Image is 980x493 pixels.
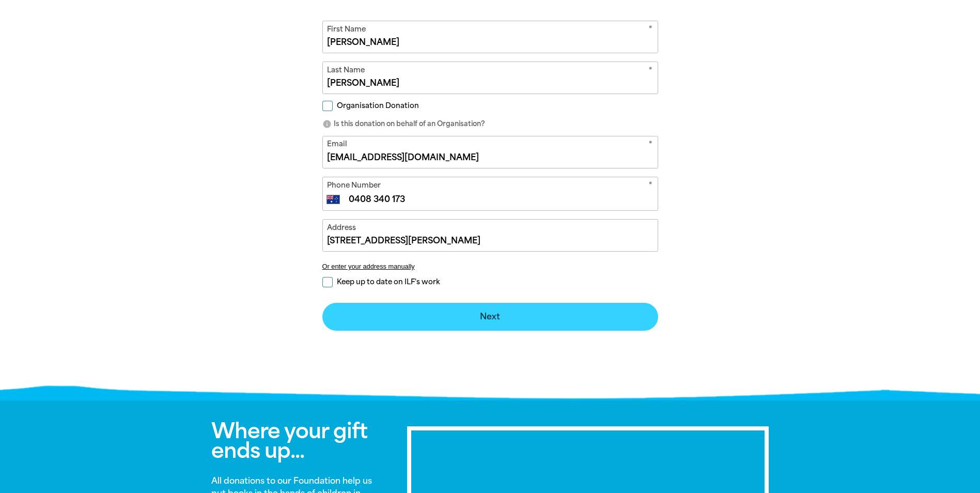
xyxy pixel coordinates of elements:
span: Where your gift ends up... [211,419,367,463]
p: Is this donation on behalf of an Organisation? [322,119,658,129]
i: Required [648,180,652,193]
span: Keep up to date on ILF's work [337,277,440,287]
input: Organisation Donation [322,101,333,111]
button: Or enter your address manually [322,263,658,270]
button: Next [322,303,658,331]
span: Organisation Donation [337,101,419,111]
i: info [322,119,332,129]
input: Keep up to date on ILF's work [322,277,333,287]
